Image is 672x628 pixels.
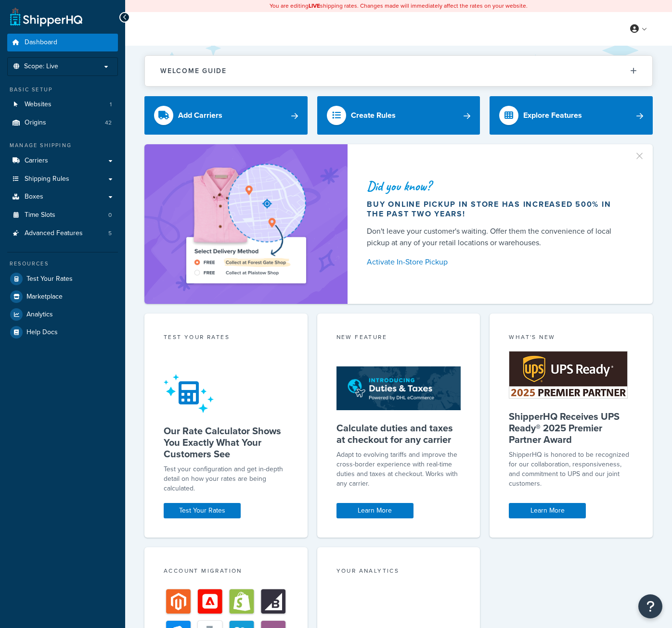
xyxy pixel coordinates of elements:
div: Explore Features [523,109,582,122]
a: Test Your Rates [164,503,241,518]
span: Shipping Rules [25,175,69,183]
span: Scope: Live [24,63,58,71]
a: Analytics [7,306,118,323]
span: Analytics [26,311,53,319]
a: Boxes [7,188,118,206]
p: Adapt to evolving tariffs and improve the cross-border experience with real-time duties and taxes... [336,450,461,489]
a: Activate In-Store Pickup [367,255,630,269]
a: Time Slots0 [7,206,118,224]
span: 42 [105,119,112,127]
div: What's New [509,333,633,344]
b: LIVE [309,1,320,10]
div: Your Analytics [336,566,461,578]
a: Test Your Rates [7,270,118,288]
a: Websites1 [7,96,118,113]
a: Help Docs [7,324,118,341]
a: Create Rules [317,96,480,135]
div: Don't leave your customer's waiting. Offer them the convenience of local pickup at any of your re... [367,226,630,249]
div: Add Carriers [178,109,222,122]
a: Carriers [7,152,118,170]
span: Test Your Rates [26,275,73,283]
a: Explore Features [490,96,653,135]
h5: ShipperHQ Receives UPS Ready® 2025 Premier Partner Award [509,411,633,445]
div: Test your configuration and get in-depth detail on how your rates are being calculated. [164,465,288,493]
span: Advanced Features [25,229,83,238]
a: Origins42 [7,114,118,132]
span: Boxes [25,193,43,201]
div: Create Rules [351,109,396,122]
div: New Feature [336,333,461,344]
span: Carriers [25,157,48,165]
a: Advanced Features5 [7,225,118,242]
button: Welcome Guide [145,56,652,86]
button: Open Resource Center [638,594,662,618]
h5: Our Rate Calculator Shows You Exactly What Your Customers See [164,425,288,460]
li: Advanced Features [7,225,118,242]
a: Learn More [336,503,414,518]
h5: Calculate duties and taxes at checkout for any carrier [336,422,461,445]
div: Manage Shipping [7,141,118,150]
li: Origins [7,114,118,132]
span: Dashboard [25,38,57,47]
a: Marketplace [7,288,118,305]
span: 5 [108,229,112,238]
li: Time Slots [7,206,118,224]
div: Test your rates [164,333,288,344]
span: Websites [25,100,52,109]
span: 1 [110,100,112,109]
img: ad-shirt-map-b0359fc47e01cab431d101c4b569394f6a03f54285957d908178d52f29eb9668.png [159,159,333,289]
h2: Welcome Guide [160,67,227,75]
span: Marketplace [26,293,63,301]
span: Help Docs [26,328,58,337]
div: Buy online pickup in store has increased 500% in the past two years! [367,200,630,219]
a: Dashboard [7,34,118,51]
div: Resources [7,260,118,268]
a: Add Carriers [144,96,308,135]
span: Origins [25,119,46,127]
span: 0 [108,211,112,219]
p: ShipperHQ is honored to be recognized for our collaboration, responsiveness, and commitment to UP... [509,450,633,489]
div: Did you know? [367,179,630,193]
li: Websites [7,96,118,113]
a: Learn More [509,503,586,518]
span: Time Slots [25,211,55,219]
div: Basic Setup [7,86,118,94]
div: Account Migration [164,566,288,578]
a: Shipping Rules [7,170,118,188]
